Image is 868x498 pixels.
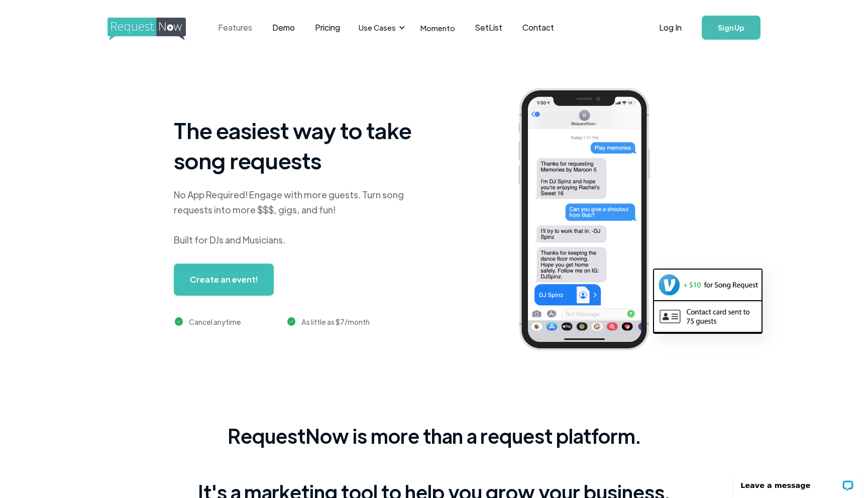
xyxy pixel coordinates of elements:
img: requestnow logo [107,18,204,41]
a: Contact [512,12,564,43]
img: green checkmark [287,317,296,326]
div: Use Cases [353,12,408,43]
div: As little as $7/month [301,316,370,328]
img: venmo screenshot [654,270,762,300]
a: Momento [410,13,465,43]
h1: The easiest way to take song requests [174,115,425,175]
a: home [107,18,183,38]
img: contact card example [654,301,762,331]
a: Create an event! [174,264,274,296]
a: Features [208,12,262,43]
div: No App Required! Engage with more guests. Turn song requests into more $$$, gigs, and fun! Built ... [174,187,425,247]
a: Pricing [305,12,350,43]
div: Use Cases [359,22,396,33]
a: SetList [465,12,512,43]
a: Log In [649,10,692,45]
img: green checkmark [175,317,183,326]
a: Demo [262,12,305,43]
a: Sign Up [702,16,761,40]
img: iphone screenshot [507,81,677,361]
div: Cancel anytime [189,316,241,328]
iframe: LiveChat chat widget [727,466,868,498]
